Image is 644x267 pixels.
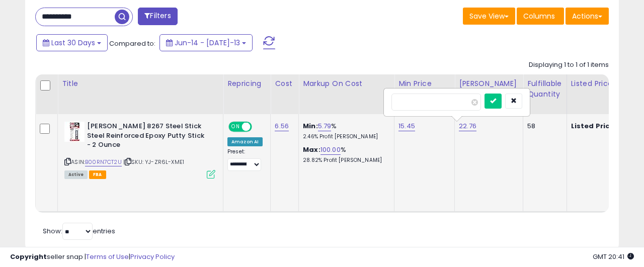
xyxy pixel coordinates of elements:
[275,78,294,89] div: Cost
[459,78,519,89] div: [PERSON_NAME]
[527,78,562,100] div: Fulfillable Quantity
[299,74,394,114] th: The percentage added to the cost of goods (COGS) that forms the calculator for Min & Max prices.
[123,158,184,166] span: | SKU: YJ-ZR6L-XME1
[43,226,115,236] span: Show: entries
[593,252,634,261] span: 2025-08-13 20:41 GMT
[303,145,320,154] b: Max:
[85,158,122,166] a: B00RN7CT2U
[275,121,289,131] a: 6.56
[229,123,242,131] span: ON
[130,252,175,261] a: Privacy Policy
[303,121,318,131] b: Min:
[398,121,415,131] a: 15.45
[51,38,95,48] span: Last 30 Days
[10,252,175,262] div: seller snap | |
[318,121,332,131] a: 5.79
[62,78,219,89] div: Title
[303,145,386,164] div: %
[227,78,266,89] div: Repricing
[86,252,129,261] a: Terms of Use
[303,133,386,140] p: 2.46% Profit [PERSON_NAME]
[566,8,609,25] button: Actions
[517,8,564,25] button: Columns
[527,122,558,131] div: 58
[89,170,106,179] span: FBA
[10,252,47,261] strong: Copyright
[529,60,609,70] div: Displaying 1 to 1 of 1 items
[303,157,386,164] p: 28.82% Profit [PERSON_NAME]
[159,34,253,51] button: Jun-14 - [DATE]-13
[398,78,450,89] div: Min Price
[227,137,263,146] div: Amazon AI
[138,8,177,25] button: Filters
[175,38,240,48] span: Jun-14 - [DATE]-13
[87,122,209,152] b: [PERSON_NAME] 8267 Steel Stick Steel Reinforced Epoxy Putty Stick - 2 Ounce
[36,34,108,51] button: Last 30 Days
[227,148,263,171] div: Preset:
[109,39,155,48] span: Compared to:
[64,170,88,179] span: All listings currently available for purchase on Amazon
[251,123,267,131] span: OFF
[303,78,390,89] div: Markup on Cost
[303,122,386,140] div: %
[571,121,617,131] b: Listed Price:
[320,145,341,155] a: 100.00
[523,11,555,21] span: Columns
[64,122,215,177] div: ASIN:
[64,122,85,142] img: 417CZeLG8HL._SL40_.jpg
[463,8,515,25] button: Save View
[459,121,476,131] a: 22.76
